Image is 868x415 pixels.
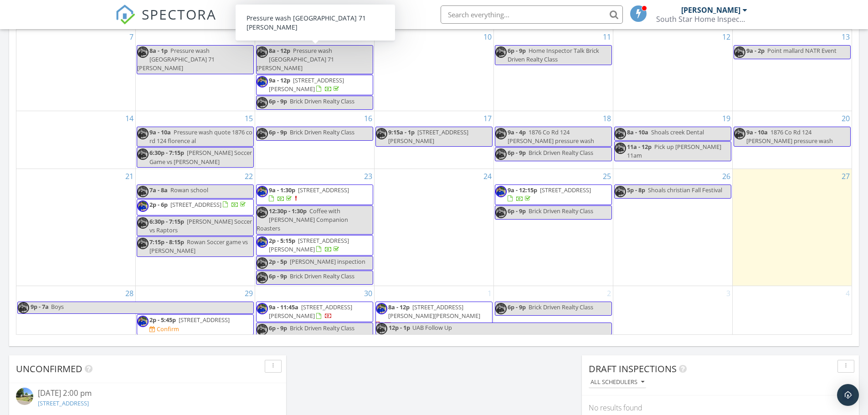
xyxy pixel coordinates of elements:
a: Go to September 30, 2025 [362,286,374,301]
a: 2p - 5:45p [STREET_ADDRESS] Confirm [137,314,254,335]
img: 20220601_122117.jpg [257,186,268,197]
span: [STREET_ADDRESS] [179,316,230,324]
img: 20220601_122117.jpg [615,186,626,197]
span: Brick Driven Realty Class [290,97,354,105]
span: 7:15p - 8:15p [149,238,184,246]
span: Pressure wash [GEOGRAPHIC_DATA] 71 [PERSON_NAME] [257,46,334,72]
span: 8a - 1p [149,46,168,55]
td: Go to September 27, 2025 [732,169,852,286]
img: 20220601_122117.jpg [257,207,268,218]
a: Go to September 20, 2025 [840,111,852,126]
a: Go to September 24, 2025 [482,169,493,184]
span: 9a - 10a [149,128,171,136]
span: [PERSON_NAME] Soccer Game vs [PERSON_NAME] [149,149,252,165]
span: 8a - 12p [269,46,290,55]
img: 20220601_122117.jpg [257,324,268,335]
span: Brick Driven Realty Class [529,303,593,311]
span: Rowan Soccer game vs [PERSON_NAME] [149,238,248,255]
a: Go to September 9, 2025 [366,30,374,44]
div: [PERSON_NAME] [681,5,740,15]
span: 6p - 9p [508,207,526,215]
a: Go to September 22, 2025 [243,169,255,184]
span: Pressure wash quote 1876 co rd 124 florence al [149,128,252,145]
div: Open Intercom Messenger [837,384,859,406]
img: 20220601_122117.jpg [257,97,268,108]
a: Go to September 7, 2025 [128,30,135,44]
a: Go to September 29, 2025 [243,286,255,301]
span: 9:15a - 1p [388,128,415,136]
td: Go to September 21, 2025 [16,169,136,286]
span: [STREET_ADDRESS][PERSON_NAME] [269,236,349,253]
span: 8a - 12p [388,303,410,311]
img: streetview [16,388,33,405]
a: Go to September 21, 2025 [123,169,135,184]
a: 2p - 5:45p [STREET_ADDRESS] [149,316,230,324]
span: 2p - 5:45p [149,316,176,324]
span: UAB Follow Up [412,323,452,332]
td: Go to September 11, 2025 [493,30,613,111]
span: Home Inspector Talk Brick Driven Realty Class [508,46,599,63]
span: 2p - 5:15p [269,236,295,245]
img: 20220601_122117.jpg [615,128,626,139]
span: 12p - 1p [388,323,411,334]
span: Boys [51,302,64,311]
img: 20220601_122117.jpg [495,46,507,58]
a: 9a - 12:15p [STREET_ADDRESS] [495,184,612,205]
span: [STREET_ADDRESS] [298,186,349,194]
img: 20220601_122117.jpg [137,217,149,229]
a: 2p - 6p [STREET_ADDRESS] [149,200,247,209]
img: 20220601_122117.jpg [734,128,745,139]
td: Go to September 30, 2025 [255,286,375,356]
td: Go to September 29, 2025 [136,286,255,356]
img: 20220601_122117.jpg [376,128,387,139]
div: [DATE] 2:00 pm [38,388,257,399]
span: 8a - 10a [627,128,648,136]
a: SPECTORA [115,12,216,31]
a: Go to September 26, 2025 [720,169,732,184]
span: 9p - 7a [30,302,49,313]
span: [STREET_ADDRESS][PERSON_NAME] [269,303,352,320]
a: Go to September 13, 2025 [840,30,852,44]
span: 12:30p - 1:30p [269,207,307,215]
span: 7a - 8a [149,186,168,194]
a: Go to September 18, 2025 [601,111,613,126]
span: 9a - 10a [746,128,768,136]
a: Go to September 8, 2025 [247,30,255,44]
td: Go to September 16, 2025 [255,111,375,169]
td: Go to September 20, 2025 [732,111,852,169]
img: 20220601_122117.jpg [257,272,268,283]
span: Coffee with [PERSON_NAME] Companion Roasters [257,207,348,232]
span: 1876 Co Rd 124 [PERSON_NAME] pressure wash [508,128,594,145]
td: Go to October 1, 2025 [375,286,494,356]
a: Go to September 11, 2025 [601,30,613,44]
a: Go to October 1, 2025 [486,286,493,301]
img: 20220601_122117.jpg [257,257,268,269]
span: Brick Driven Realty Class [529,149,593,157]
div: All schedulers [591,379,644,385]
td: Go to September 8, 2025 [136,30,255,111]
td: Go to October 4, 2025 [732,286,852,356]
td: Go to September 24, 2025 [375,169,494,286]
img: 20220601_122117.jpg [257,46,268,58]
td: Go to September 10, 2025 [375,30,494,111]
td: Go to September 23, 2025 [255,169,375,286]
img: 20220601_122117.jpg [495,207,507,218]
span: [STREET_ADDRESS][PERSON_NAME] [269,76,344,93]
a: 8a - 12p [STREET_ADDRESS][PERSON_NAME][PERSON_NAME] [375,302,493,331]
span: [PERSON_NAME] Soccer vs Raptors [149,217,252,234]
span: 6p - 9p [508,303,526,311]
img: 20220601_122117.jpg [18,302,29,313]
span: Unconfirmed [16,363,82,375]
td: Go to September 25, 2025 [493,169,613,286]
a: Go to September 25, 2025 [601,169,613,184]
span: 6p - 9p [508,149,526,157]
td: Go to October 3, 2025 [613,286,732,356]
td: Go to September 28, 2025 [16,286,136,356]
a: Go to September 14, 2025 [123,111,135,126]
img: 20220601_122117.jpg [376,303,387,314]
a: Go to September 17, 2025 [482,111,493,126]
img: 20220601_122117.jpg [257,76,268,87]
span: 6p - 9p [269,272,287,280]
img: 20220601_122117.jpg [137,46,149,58]
td: Go to September 19, 2025 [613,111,732,169]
